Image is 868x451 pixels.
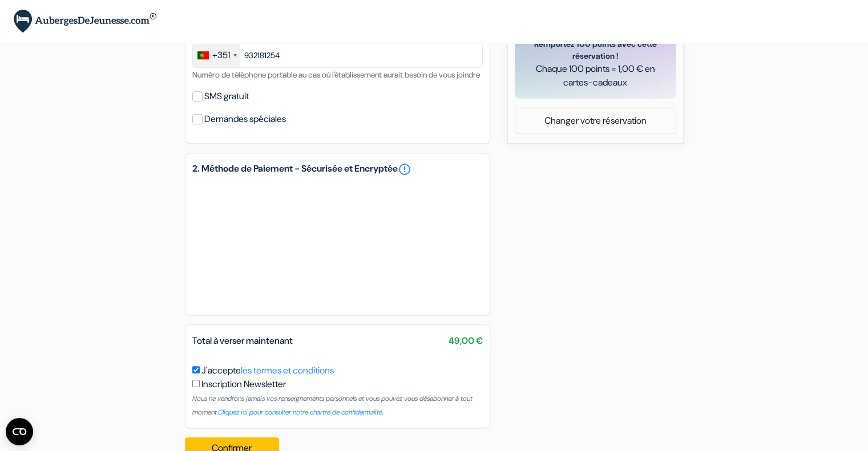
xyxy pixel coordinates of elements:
span: Total à verser maintenant [192,335,293,347]
label: SMS gratuit [204,88,249,104]
a: error_outline [398,162,411,176]
div: Portugal: +351 [193,43,240,67]
a: les termes et conditions [241,364,334,376]
small: Nous ne vendrons jamais vos renseignements personnels et vous pouvez vous désabonner à tout moment. [192,394,473,417]
label: Inscription Newsletter [201,377,286,391]
small: Numéro de téléphone portable au cas où l'établissement aurait besoin de vous joindre [192,70,480,80]
input: 912 345 678 [192,42,483,68]
label: Demandes spéciales [204,111,286,127]
a: Cliquez ici pour consulter notre chartre de confidentialité. [218,408,383,417]
label: J'accepte [201,364,334,377]
span: Chaque 100 points = 1,00 € en cartes-cadeaux [528,62,663,90]
div: +351 [212,48,230,62]
span: Remportez 100 points avec cette réservation ! [528,38,663,62]
h5: 2. Méthode de Paiement - Sécurisée et Encryptée [192,162,483,176]
span: 49,00 € [449,334,483,348]
button: Open CMP widget [6,418,33,445]
img: AubergesDeJeunesse.com [14,10,156,33]
iframe: Cadre de saisie sécurisé pour le paiement [190,178,485,308]
a: Changer votre réservation [515,110,676,132]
